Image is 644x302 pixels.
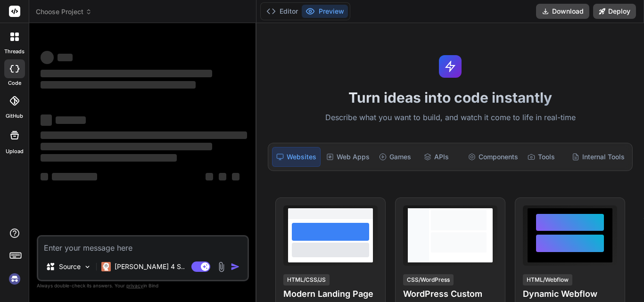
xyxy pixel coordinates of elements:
div: HTML/Webflow [523,274,572,286]
span: ‌ [41,81,196,89]
p: Describe what you want to build, and watch it come to life in real-time [262,112,638,124]
span: ‌ [52,173,97,180]
div: Internal Tools [568,147,628,167]
h4: Modern Landing Page [283,287,378,301]
div: HTML/CSS/JS [283,274,330,286]
label: Upload [6,147,24,155]
img: signin [7,271,23,287]
img: Claude 4 Sonnet [101,262,111,271]
button: Preview [302,5,348,18]
p: Source [59,262,81,271]
span: ‌ [41,51,54,64]
label: code [8,79,21,87]
div: Games [375,147,418,167]
span: ‌ [58,54,73,61]
img: Pick Models [83,263,91,271]
label: GitHub [6,112,23,120]
div: Components [464,147,522,167]
p: Always double-check its answers. Your in Bind [37,281,249,290]
img: icon [231,262,240,271]
span: ‌ [41,114,52,126]
span: ‌ [41,173,48,180]
span: ‌ [232,173,239,180]
div: Tools [524,147,566,167]
div: CSS/WordPress [403,274,454,286]
h1: Turn ideas into code instantly [262,89,638,106]
span: ‌ [41,154,177,162]
button: Editor [263,5,302,18]
span: privacy [126,283,143,288]
label: threads [4,48,25,56]
span: Choose Project [36,7,92,16]
div: APIs [420,147,462,167]
span: ‌ [41,70,212,77]
div: Websites [272,147,321,167]
span: ‌ [219,173,226,180]
button: Download [536,4,589,19]
span: ‌ [41,143,212,150]
span: ‌ [41,131,247,139]
button: Deploy [593,4,636,19]
span: ‌ [206,173,213,180]
p: [PERSON_NAME] 4 S.. [115,262,185,271]
span: ‌ [56,116,86,124]
div: Web Apps [322,147,373,167]
img: attachment [216,261,227,272]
